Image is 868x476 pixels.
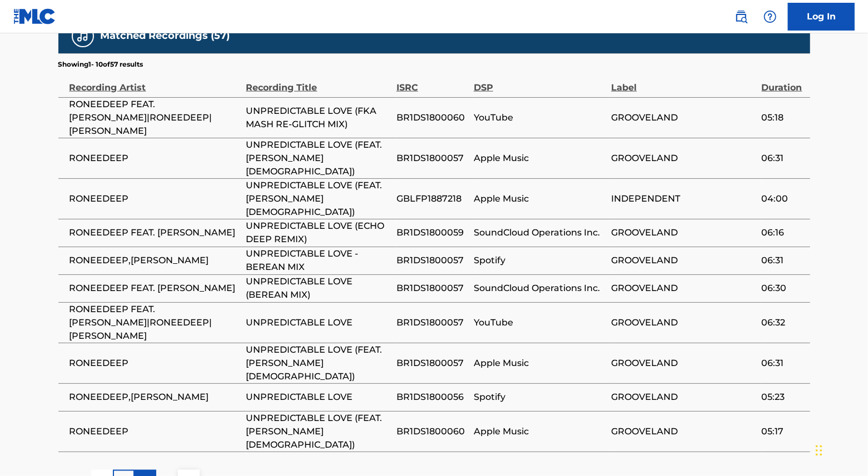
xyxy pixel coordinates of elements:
span: BR1DS1800057 [396,316,468,329]
span: Apple Music [474,192,606,206]
span: Spotify [474,254,606,267]
span: GROOVELAND [611,390,756,404]
span: RONEEDEEP [70,357,241,370]
span: GROOVELAND [611,111,756,124]
span: 06:32 [762,316,805,329]
span: GROOVELAND [611,425,756,438]
span: YouTube [474,316,606,329]
span: BR1DS1800056 [396,390,468,404]
a: Log In [788,3,855,31]
span: 06:31 [762,357,805,370]
span: UNPREDICTABLE LOVE (ECHO DEEP REMIX) [246,219,391,246]
span: RONEEDEEP,[PERSON_NAME] [70,390,241,404]
div: Duration [762,69,805,94]
h5: Matched Recordings (57) [101,29,230,42]
span: 06:31 [762,254,805,267]
span: RONEEDEEP FEAT. [PERSON_NAME]|RONEEDEEP|[PERSON_NAME] [70,303,241,343]
span: BR1DS1800060 [396,425,468,438]
div: Help [759,6,781,28]
div: DSP [474,69,606,94]
span: RONEEDEEP [70,425,241,438]
a: Public Search [730,6,752,28]
span: RONEEDEEP [70,152,241,165]
span: BR1DS1800059 [396,226,468,239]
span: 04:00 [762,192,805,206]
span: RONEEDEEP FEAT. [PERSON_NAME] [70,282,241,295]
span: RONEEDEEP,[PERSON_NAME] [70,254,241,267]
img: MLC Logo [13,8,56,24]
span: Apple Music [474,357,606,370]
div: ISRC [396,69,468,94]
span: SoundCloud Operations Inc. [474,226,606,239]
span: UNPREDICTABLE LOVE (FEAT. [PERSON_NAME][DEMOGRAPHIC_DATA]) [246,138,391,178]
span: 06:30 [762,282,805,295]
span: BR1DS1800057 [396,282,468,295]
span: UNPREDICTABLE LOVE - BEREAN MIX [246,247,391,274]
span: GROOVELAND [611,316,756,329]
span: UNPREDICTABLE LOVE [246,390,391,404]
iframe: Chat Widget [812,423,868,476]
span: UNPREDICTABLE LOVE (FEAT. [PERSON_NAME][DEMOGRAPHIC_DATA]) [246,412,391,452]
span: GROOVELAND [611,282,756,295]
span: 05:23 [762,390,805,404]
span: UNPREDICTABLE LOVE (FKA MASH RE-GLITCH MIX) [246,104,391,131]
div: Drag [816,434,822,467]
span: RONEEDEEP [70,192,241,206]
p: Showing 1 - 10 of 57 results [58,59,143,69]
span: Spotify [474,390,606,404]
span: UNPREDICTABLE LOVE (FEAT. [PERSON_NAME][DEMOGRAPHIC_DATA]) [246,343,391,383]
span: RONEEDEEP FEAT. [PERSON_NAME]|RONEEDEEP|[PERSON_NAME] [70,98,241,138]
span: SoundCloud Operations Inc. [474,282,606,295]
img: Matched Recordings [76,29,90,43]
span: RONEEDEEP FEAT. [PERSON_NAME] [70,226,241,239]
span: BR1DS1800060 [396,111,468,124]
span: Apple Music [474,152,606,165]
div: Label [611,69,756,94]
div: Recording Artist [70,69,241,94]
span: BR1DS1800057 [396,152,468,165]
span: 06:31 [762,152,805,165]
span: UNPREDICTABLE LOVE (FEAT. [PERSON_NAME][DEMOGRAPHIC_DATA]) [246,179,391,219]
span: 06:16 [762,226,805,239]
span: YouTube [474,111,606,124]
span: UNPREDICTABLE LOVE [246,316,391,329]
span: GBLFP1887218 [396,192,468,206]
span: GROOVELAND [611,254,756,267]
span: 05:18 [762,111,805,124]
span: GROOVELAND [611,357,756,370]
div: Recording Title [246,69,391,94]
span: Apple Music [474,425,606,438]
span: BR1DS1800057 [396,357,468,370]
span: GROOVELAND [611,152,756,165]
span: UNPREDICTABLE LOVE (BEREAN MIX) [246,275,391,302]
span: BR1DS1800057 [396,254,468,267]
img: search [735,10,748,23]
span: INDEPENDENT [611,192,756,206]
span: 05:17 [762,425,805,438]
img: help [763,10,777,23]
span: GROOVELAND [611,226,756,239]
